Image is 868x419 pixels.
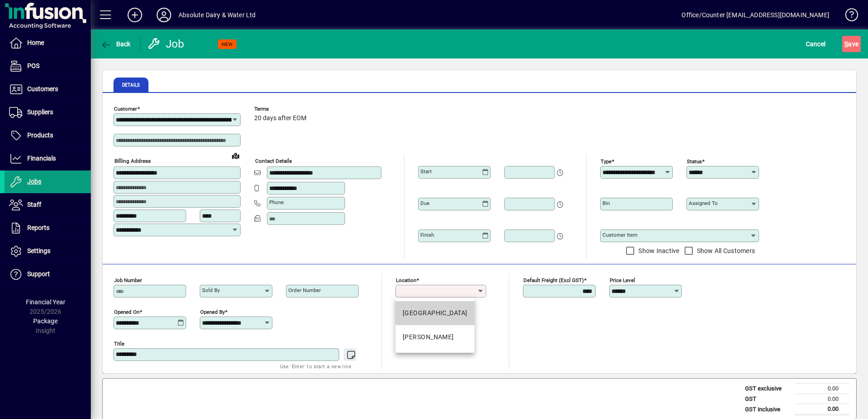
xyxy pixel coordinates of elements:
[838,2,857,31] a: Knowledge Base
[636,246,679,255] label: Show Inactive
[740,404,795,415] td: GST inclusive
[844,40,848,48] span: S
[420,200,429,206] mat-label: Due
[795,404,849,415] td: 0.00
[33,317,58,325] span: Package
[228,148,243,163] a: View on map
[178,8,256,22] div: Absolute Dairy & Water Ltd
[27,178,41,185] span: Jobs
[91,36,141,52] app-page-header-button: Back
[844,37,858,51] span: ave
[27,224,49,231] span: Reports
[27,39,44,46] span: Home
[27,132,53,139] span: Products
[120,7,149,23] button: Add
[5,78,91,101] a: Customers
[288,287,321,293] mat-label: Order number
[420,168,432,175] mat-label: Start
[269,199,284,205] mat-label: Phone
[27,201,41,208] span: Staff
[740,384,795,394] td: GST exclusive
[149,7,178,23] button: Profile
[689,200,718,206] mat-label: Assigned to
[5,55,91,78] a: POS
[5,32,91,54] a: Home
[114,277,142,283] mat-label: Job number
[681,8,829,22] div: Office/Counter [EMAIL_ADDRESS][DOMAIN_NAME]
[806,37,826,51] span: Cancel
[687,158,702,165] mat-label: Status
[122,83,140,88] span: Details
[148,37,186,51] div: Job
[5,217,91,239] a: Reports
[27,85,58,93] span: Customers
[695,246,755,255] label: Show All Customers
[602,200,610,206] mat-label: Bin
[395,325,474,349] mat-option: Melville
[610,277,635,283] mat-label: Price Level
[5,263,91,286] a: Support
[5,101,91,124] a: Suppliers
[26,298,65,306] span: Financial Year
[280,361,351,371] mat-hint: Use 'Enter' to start a new line
[222,41,233,47] span: NEW
[254,106,309,112] span: Terms
[420,232,434,238] mat-label: Finish
[27,62,39,69] span: POS
[403,332,454,342] div: [PERSON_NAME]
[202,287,220,293] mat-label: Sold by
[114,341,124,347] mat-label: Title
[396,277,416,283] mat-label: Location
[795,394,849,404] td: 0.00
[5,147,91,170] a: Financials
[254,115,306,122] span: 20 days after EOM
[27,155,56,162] span: Financials
[804,36,828,52] button: Cancel
[27,270,50,278] span: Support
[100,40,131,48] span: Back
[114,309,139,315] mat-label: Opened On
[5,194,91,216] a: Staff
[27,247,50,254] span: Settings
[27,108,53,116] span: Suppliers
[795,384,849,394] td: 0.00
[5,124,91,147] a: Products
[403,308,467,318] div: [GEOGRAPHIC_DATA]
[602,232,637,238] mat-label: Customer Item
[98,36,133,52] button: Back
[5,240,91,263] a: Settings
[114,106,137,112] mat-label: Customer
[601,158,612,165] mat-label: Type
[523,277,584,283] mat-label: Default Freight (excl GST)
[395,301,474,325] mat-option: Matata Road
[740,394,795,404] td: GST
[842,36,861,52] button: Save
[200,309,225,315] mat-label: Opened by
